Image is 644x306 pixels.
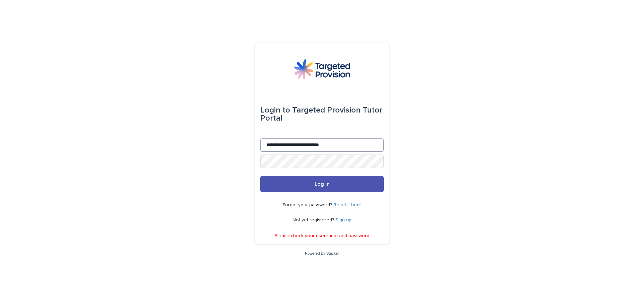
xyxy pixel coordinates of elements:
[335,218,352,222] a: Sign up
[260,106,290,114] span: Login to
[315,181,330,187] span: Log in
[294,59,350,79] img: M5nRWzHhSzIhMunXDL62
[275,233,369,239] p: Please check your username and password
[292,218,335,222] span: Not yet registered?
[333,203,362,207] a: Reset it here
[283,203,333,207] span: Forgot your password?
[305,251,339,255] a: Powered By Stacker
[260,176,384,192] button: Log in
[260,101,384,128] div: Targeted Provision Tutor Portal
